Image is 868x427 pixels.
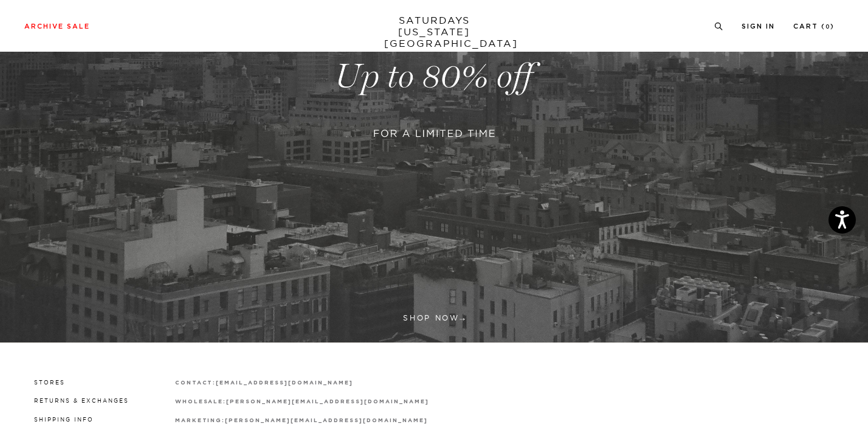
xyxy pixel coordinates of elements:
a: Archive Sale [24,23,90,30]
a: [PERSON_NAME][EMAIL_ADDRESS][DOMAIN_NAME] [225,417,427,423]
a: [PERSON_NAME][EMAIL_ADDRESS][DOMAIN_NAME] [226,398,429,404]
strong: [EMAIL_ADDRESS][DOMAIN_NAME] [216,380,353,386]
small: 0 [825,24,830,30]
strong: [PERSON_NAME][EMAIL_ADDRESS][DOMAIN_NAME] [225,418,427,423]
strong: wholesale: [175,399,227,404]
a: [EMAIL_ADDRESS][DOMAIN_NAME] [216,379,353,386]
a: SATURDAYS[US_STATE][GEOGRAPHIC_DATA] [384,15,484,49]
a: Shipping Info [34,416,94,423]
a: Sign In [742,23,775,30]
strong: [PERSON_NAME][EMAIL_ADDRESS][DOMAIN_NAME] [226,399,429,404]
strong: contact: [175,380,216,386]
a: Stores [34,379,65,386]
strong: marketing: [175,418,226,423]
a: Cart (0) [793,23,835,30]
a: Returns & Exchanges [34,397,129,404]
